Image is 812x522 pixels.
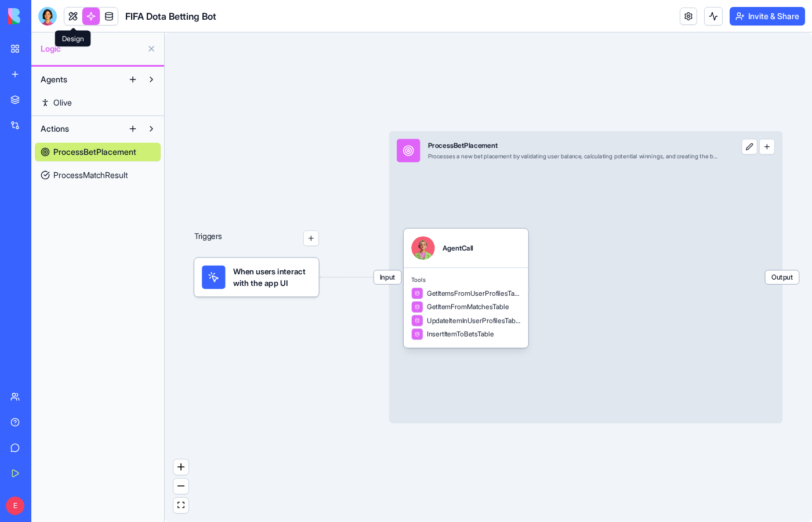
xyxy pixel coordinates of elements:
span: E [6,496,24,515]
span: Olive [53,97,72,108]
button: zoom in [173,459,188,475]
span: Tools [411,275,520,283]
div: Processes a new bet placement by validating user balance, calculating potential winnings, and cre... [428,153,720,160]
a: ProcessBetPlacement [35,143,161,161]
div: Design [55,31,91,47]
span: GetItemFromMatchesTable [427,302,509,312]
button: Agents [35,70,124,89]
span: ProcessMatchResult [53,169,128,181]
span: ProcessBetPlacement [53,146,136,158]
span: FIFA Dota Betting Bot [125,9,216,23]
div: ProcessBetPlacement [428,141,720,151]
span: Output [765,270,799,284]
a: ProcessMatchResult [35,166,161,184]
span: Input [374,270,401,284]
div: AgentCall [443,243,473,253]
div: When users interact with the app UI [194,258,319,296]
span: When users interact with the app UI [233,266,311,289]
span: Logic [41,43,142,55]
button: Actions [35,119,124,138]
span: UpdateItemInUserProfilesTable [427,316,520,325]
span: GetItemsFromUserProfilesTable [427,288,520,298]
button: zoom out [173,478,188,494]
span: InsertItemToBetsTable [427,329,494,339]
a: Olive [35,93,161,112]
div: AgentCallToolsGetItemsFromUserProfilesTableGetItemFromMatchesTableUpdateItemInUserProfilesTableIn... [404,229,528,348]
img: logo [8,8,80,24]
div: InputProcessBetPlacementProcesses a new bet placement by validating user balance, calculating pot... [389,131,783,423]
div: Triggers [194,200,319,297]
span: Actions [41,123,69,135]
p: Triggers [194,230,222,246]
button: Invite & Share [730,7,805,26]
span: Agents [41,74,67,85]
button: fit view [173,498,188,513]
